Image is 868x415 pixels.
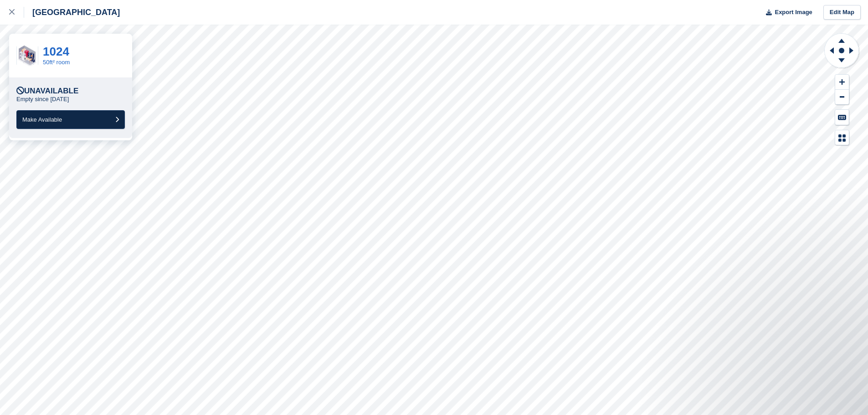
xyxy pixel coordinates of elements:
[43,59,70,66] a: 50ft² room
[775,8,812,17] span: Export Image
[16,110,125,129] button: Make Available
[760,5,812,20] button: Export Image
[16,87,78,96] div: Unavailable
[835,110,849,125] button: Keyboard Shortcuts
[823,5,861,20] a: Edit Map
[835,90,849,105] button: Zoom Out
[835,130,849,145] button: Map Legend
[835,75,849,90] button: Zoom In
[16,96,69,103] p: Empty since [DATE]
[17,44,38,67] img: 50FT.png
[22,116,62,123] span: Make Available
[24,7,120,18] div: [GEOGRAPHIC_DATA]
[43,45,69,58] a: 1024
